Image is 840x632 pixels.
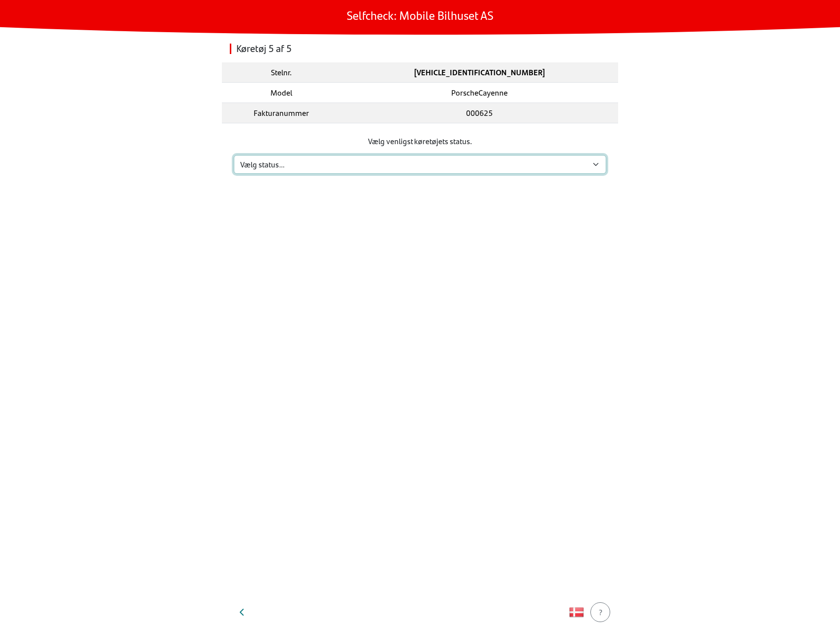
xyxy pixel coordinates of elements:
[222,62,341,83] td: Stelnr.
[234,135,606,147] p: Vælg venligst køretøjets status.
[569,605,584,620] img: isAAAAASUVORK5CYII=
[341,83,618,103] td: PorscheCayenne
[222,103,341,123] td: Fakturanummer
[590,602,610,622] button: ?
[414,66,545,78] strong: [VEHICLE_IDENTIFICATION_NUMBER]
[597,606,604,618] div: ?
[347,8,493,22] h1: Selfcheck: Mobile Bilhuset AS
[230,43,610,54] h2: Køretøj 5 af 5
[222,83,341,103] td: Model
[341,103,618,123] td: 000625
